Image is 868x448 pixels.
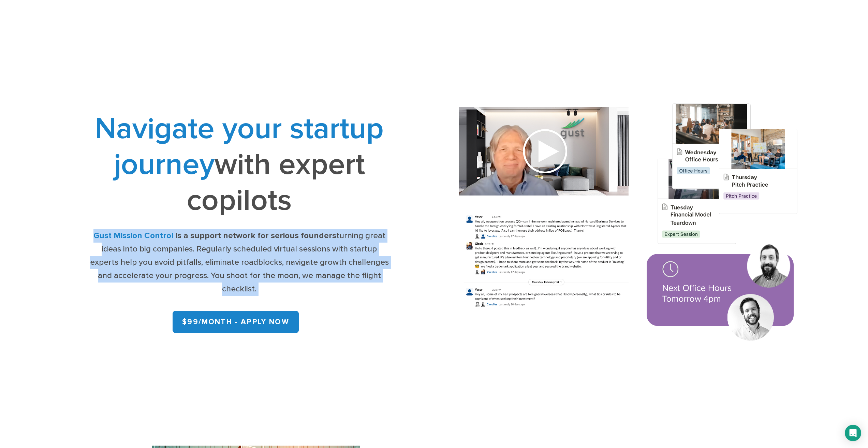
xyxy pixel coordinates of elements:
div: Open Intercom Messenger [845,425,861,441]
h1: with expert copilots [89,111,389,218]
strong: Gust Mission Control [93,231,174,241]
div: turning great ideas into big companies. Regularly scheduled virtual sessions with startup experts... [89,229,389,296]
img: Composition of calendar events, a video call presentation, and chat rooms [441,90,816,358]
strong: is a support network for serious founders [176,231,336,241]
span: Navigate your startup journey [95,111,384,183]
a: $99/month - APPLY NOW [173,311,299,333]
